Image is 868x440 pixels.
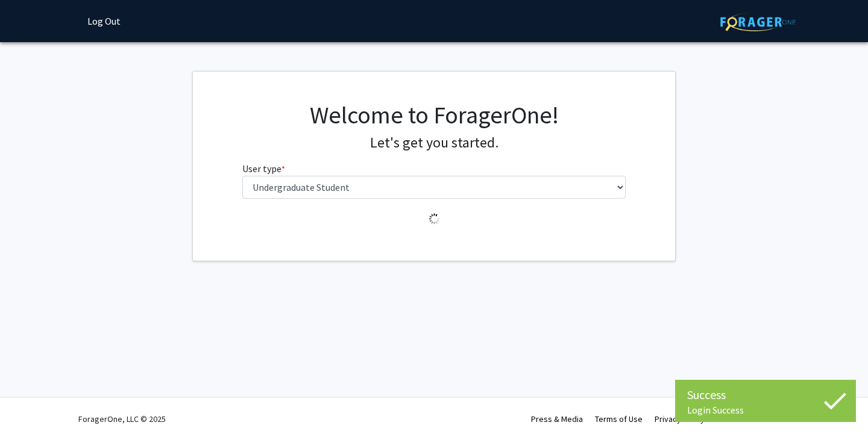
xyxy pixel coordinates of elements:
div: Success [687,386,844,404]
div: Login Success [687,404,844,416]
a: Terms of Use [595,414,643,424]
div: ForagerOne, LLC © 2025 [78,398,166,440]
h4: Let's get you started. [242,134,626,152]
img: ForagerOne Logo [720,13,796,31]
label: User type [242,161,285,176]
h1: Welcome to ForagerOne! [242,101,626,129]
img: Loading [424,208,445,229]
a: Privacy Policy [655,414,705,424]
a: Press & Media [531,414,583,424]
